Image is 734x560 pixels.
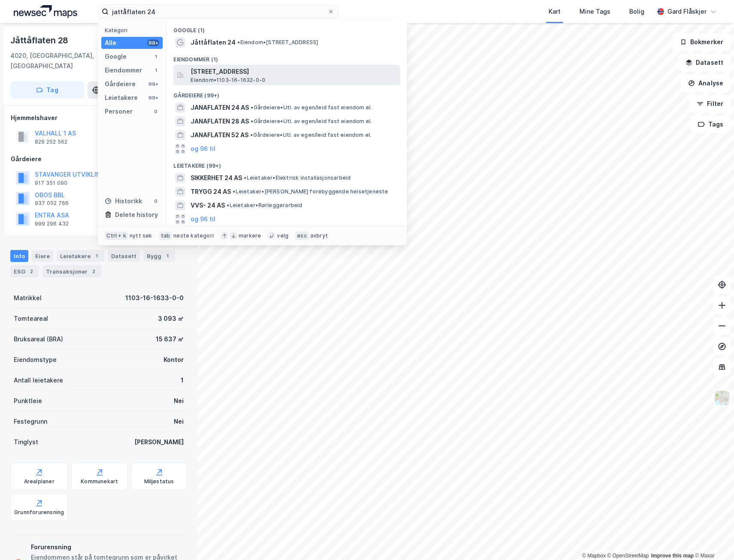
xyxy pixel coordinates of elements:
[10,51,119,71] div: 4020, [GEOGRAPHIC_DATA], [GEOGRAPHIC_DATA]
[10,33,70,47] div: Jåttåflaten 28
[11,113,187,123] div: Hjemmelshaver
[152,108,159,115] div: 0
[32,250,53,262] div: Eiere
[14,355,57,365] div: Eiendomstype
[173,232,214,239] div: neste kategori
[105,51,127,62] div: Google
[143,250,175,262] div: Bygg
[277,232,288,239] div: velg
[691,116,731,133] button: Tags
[549,6,561,17] div: Kart
[607,553,649,559] a: OpenStreetMap
[108,250,140,262] div: Datasett
[244,175,351,181] span: Leietaker • Elektrisk installasjonsarbeid
[89,267,98,276] div: 2
[167,156,407,171] div: Leietakere (99+)
[651,553,694,559] a: Improve this map
[10,250,28,262] div: Info
[233,188,388,195] span: Leietaker • [PERSON_NAME] forebyggende helsetjeneste
[191,200,225,211] span: VVS- 24 AS
[31,542,184,552] div: Forurensning
[152,53,159,60] div: 1
[191,130,249,140] span: JANAFLATEN 52 AS
[714,390,730,406] img: Z
[35,220,69,227] div: 999 296 432
[163,252,172,260] div: 1
[10,81,84,99] button: Tag
[105,79,136,89] div: Gårdeiere
[689,95,731,112] button: Filter
[227,202,229,208] span: •
[105,196,142,206] div: Historikk
[582,553,606,559] a: Mapbox
[244,175,246,181] span: •
[14,5,77,18] img: logo.a4113a55bc3d86da70a041830d287a7e.svg
[191,102,249,113] span: JANAFLATEN 24 AS
[14,509,64,516] div: Grunnforurensning
[125,293,184,303] div: 1103-16-1633-0-0
[105,27,163,33] div: Kategori
[174,396,184,406] div: Nei
[181,375,184,385] div: 1
[14,375,63,385] div: Antall leietakere
[167,85,407,101] div: Gårdeiere (99+)
[191,116,249,126] span: JANAFLATEN 28 AS
[191,214,215,224] button: og 96 til
[115,210,158,220] div: Delete history
[251,118,372,125] span: Gårdeiere • Utl. av egen/leid fast eiendom el.
[105,93,138,103] div: Leietakere
[11,154,187,164] div: Gårdeiere
[167,49,407,65] div: Eiendommer (1)
[14,416,47,427] div: Festegrunn
[251,104,253,111] span: •
[250,132,371,138] span: Gårdeiere • Utl. av egen/leid fast eiendom el.
[629,6,644,17] div: Bolig
[237,39,318,46] span: Eiendom • [STREET_ADDRESS]
[159,232,172,240] div: tab
[35,138,67,145] div: 829 252 562
[130,232,152,239] div: nytt søk
[251,118,253,124] span: •
[144,478,174,485] div: Miljøstatus
[191,187,231,197] span: TRYGG 24 AS
[35,180,67,187] div: 917 351 090
[191,144,215,154] button: og 96 til
[10,265,39,277] div: ESG
[35,200,69,207] div: 937 052 766
[105,232,128,240] div: Ctrl + k
[237,39,240,45] span: •
[14,334,63,344] div: Bruksareal (BRA)
[673,33,731,51] button: Bokmerker
[239,232,261,239] div: markere
[57,250,104,262] div: Leietakere
[81,478,118,485] div: Kommunekart
[134,437,184,447] div: [PERSON_NAME]
[295,232,309,240] div: esc
[152,198,159,205] div: 0
[42,265,101,277] div: Transaksjoner
[227,202,302,209] span: Leietaker • Rørleggerarbeid
[167,20,407,36] div: Google (1)
[109,5,328,18] input: Søk på adresse, matrikkel, gårdeiere, leietakere eller personer
[105,65,142,75] div: Eiendommer
[191,173,242,183] span: SIKKERHET 24 AS
[251,104,372,111] span: Gårdeiere • Utl. av egen/leid fast eiendom el.
[579,6,610,17] div: Mine Tags
[156,334,184,344] div: 15 637 ㎡
[310,232,328,239] div: avbryt
[152,67,159,74] div: 1
[147,94,159,101] div: 99+
[191,77,265,84] span: Eiendom • 1103-16-1632-0-0
[147,39,159,46] div: 99+
[250,132,253,138] span: •
[158,313,184,324] div: 3 093 ㎡
[164,355,184,365] div: Kontor
[147,81,159,87] div: 99+
[681,75,731,92] button: Analyse
[678,54,731,71] button: Datasett
[14,396,42,406] div: Punktleie
[14,313,48,324] div: Tomteareal
[233,188,235,195] span: •
[667,6,707,17] div: Gard Flåskjer
[27,267,36,276] div: 2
